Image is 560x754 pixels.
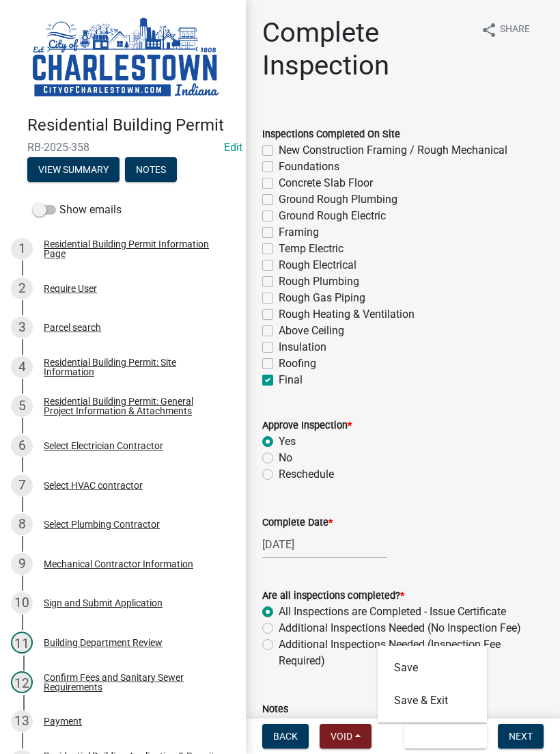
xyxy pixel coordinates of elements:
div: 4 [11,356,33,378]
div: Parcel search [44,323,101,332]
div: Select Plumbing Contractor [44,520,160,529]
label: All Inspections are Completed - Issue Certificate [279,604,506,620]
div: 12 [11,671,33,693]
span: Share [500,22,530,38]
label: Foundations [279,159,339,175]
div: Payment [44,716,82,726]
button: Save [378,651,487,684]
button: Next [498,724,544,749]
div: 7 [11,474,33,496]
input: mm/dd/yyyy [262,530,387,558]
span: Void [331,731,352,742]
div: Select HVAC contractor [44,481,143,490]
label: Approve Inspection [262,421,352,431]
label: Ground Rough Electric [279,208,386,224]
label: Additional Inspections Needed (Inspection Fee Required) [279,636,544,669]
button: shareShare [470,16,541,43]
i: share [481,22,497,38]
label: Above Ceiling [279,323,344,339]
button: Notes [125,157,177,182]
label: Concrete Slab Floor [279,175,373,191]
label: Ground Rough Plumbing [279,191,397,208]
label: Rough Heating & Ventilation [279,306,415,323]
div: Confirm Fees and Sanitary Sewer Requirements [44,673,224,692]
div: 11 [11,632,33,654]
wm-modal-confirm: Summary [27,165,120,176]
label: Rough Electrical [279,257,356,273]
label: Additional Inspections Needed (No Inspection Fee) [279,620,521,636]
button: View Summary [27,157,120,182]
div: Save & Exit [378,646,487,723]
wm-modal-confirm: Edit Application Number [224,141,242,154]
label: Temp Electric [279,241,344,257]
img: City of Charlestown, Indiana [27,14,224,101]
button: Save & Exit [378,684,487,717]
label: New Construction Framing / Rough Mechanical [279,142,507,159]
label: Complete Date [262,518,333,528]
label: Rough Plumbing [279,273,359,290]
div: Mechanical Contractor Information [44,559,193,569]
label: Show emails [33,202,122,218]
h1: Complete Inspection [262,16,470,82]
div: Residential Building Permit: Site Information [44,358,224,377]
div: 2 [11,278,33,299]
button: Void [320,724,372,749]
div: 8 [11,513,33,535]
span: Next [509,731,533,742]
label: Framing [279,224,319,241]
div: Sign and Submit Application [44,598,163,608]
span: RB-2025-358 [27,141,219,154]
label: Yes [279,433,296,450]
button: Back [262,724,309,749]
div: 9 [11,553,33,575]
span: Back [273,731,298,742]
div: 6 [11,435,33,457]
h4: Residential Building Permit [27,116,235,135]
label: No [279,450,292,466]
wm-modal-confirm: Notes [125,165,177,176]
div: Residential Building Permit: General Project Information & Attachments [44,396,224,416]
label: Roofing [279,355,316,372]
label: Are all inspections completed? [262,591,404,601]
div: 10 [11,592,33,614]
label: Reschedule [279,466,334,483]
label: Rough Gas Piping [279,290,365,306]
div: 5 [11,395,33,417]
a: Edit [224,141,242,154]
div: 3 [11,317,33,338]
div: Select Electrician Contractor [44,441,163,450]
div: Residential Building Permit Information Page [44,239,224,258]
div: Building Department Review [44,638,163,647]
label: Notes [262,705,288,714]
span: Save & Exit [415,731,468,742]
div: 13 [11,710,33,732]
label: Inspections Completed On Site [262,130,400,139]
div: Require User [44,284,97,293]
label: Final [279,372,303,388]
div: 1 [11,238,33,260]
label: Insulation [279,339,326,355]
button: Save & Exit [404,724,487,749]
